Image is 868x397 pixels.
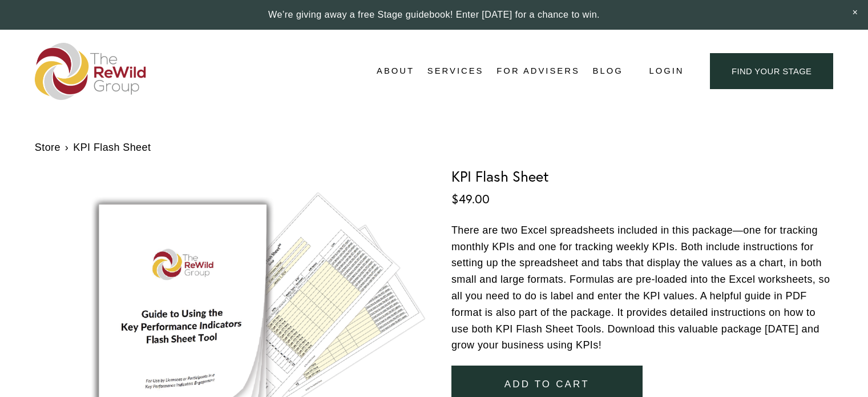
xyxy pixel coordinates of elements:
a: Store [35,139,60,156]
a: Blog [593,63,623,80]
a: find your stage [710,53,833,89]
a: folder dropdown [377,63,414,80]
a: For Advisers [496,63,579,80]
a: KPI Flash Sheet [73,139,151,156]
a: Login [649,63,684,79]
a: folder dropdown [427,63,484,80]
span: About [377,63,414,79]
p: There are two Excel spreadsheets included in this package—one for tracking monthly KPIs and one f... [451,222,833,354]
span: Add To Cart [504,379,590,390]
div: $49.00 [451,192,833,207]
span: Services [427,63,484,79]
h1: KPI Flash Sheet [451,168,833,186]
span: › [65,139,68,156]
img: The ReWild Group [35,43,147,100]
